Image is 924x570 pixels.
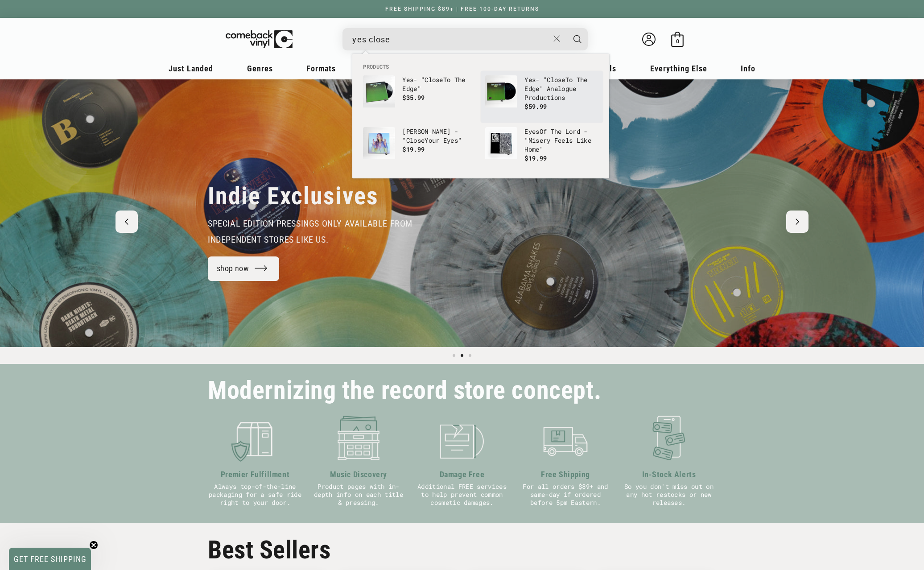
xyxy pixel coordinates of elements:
[247,64,273,73] span: Genres
[208,483,302,507] p: Always top-of-the-line packaging for a safe ride right to your door.
[524,75,536,84] b: Yes
[208,218,412,245] span: special edition pressings only available from independent stores like us.
[485,127,517,159] img: Eyes Of The Lord - "Misery Feels Like Home"
[676,38,679,45] span: 0
[363,127,395,159] img: Kirsten Knick - "Close Your Eyes"
[650,64,707,73] span: Everything Else
[622,483,716,507] p: So you don't miss out on any hot restocks or new releases.
[352,54,609,178] div: Products
[481,123,603,174] li: products: Eyes Of The Lord - "Misery Feels Like Home"
[524,154,547,162] span: $19.99
[547,75,565,84] b: Close
[402,93,425,102] span: $35.99
[518,468,613,480] h3: Free Shipping
[208,468,302,480] h3: Premier Fulfillment
[311,468,406,480] h3: Music Discovery
[549,29,565,49] button: Close
[786,211,808,233] button: Next slide
[359,63,603,71] li: Products
[376,6,548,12] a: FREE SHIPPING $89+ | FREE 100-DAY RETURNS
[485,127,598,170] a: Eyes Of The Lord - "Misery Feels Like Home" EyesOf The Lord - "Misery Feels Like Home" $19.99
[622,468,716,480] h3: In-Stock Alerts
[524,127,598,154] p: E Of The Lord - "Misery Feels Like Home"
[485,75,517,107] img: Yes - "Close To The Edge" Analogue Productions
[566,28,589,50] button: Search
[458,351,466,359] button: Load slide 2 of 3
[208,535,716,565] h2: Best Sellers
[342,28,588,50] div: Search
[208,380,601,401] h2: Modernizing the record store concept.
[363,75,395,107] img: Yes - "Close To The Edge"
[406,136,425,145] b: Close
[402,127,476,145] p: [PERSON_NAME] - " Your E "
[9,548,91,570] div: GET FREE SHIPPINGClose teaser
[402,145,425,153] span: $19.99
[208,256,279,281] a: shop now
[524,102,547,111] span: $59.99
[425,75,443,84] b: Close
[208,182,379,211] h2: Indie Exclusives
[450,351,458,359] button: Load slide 1 of 3
[306,64,336,73] span: Formats
[14,554,87,564] span: GET FREE SHIPPING
[466,351,474,359] button: Load slide 3 of 3
[352,30,549,49] input: When autocomplete results are available use up and down arrows to review and enter to select
[528,127,540,136] b: yes
[402,75,476,93] p: - " To The Edge"
[741,64,755,73] span: Info
[89,541,98,549] button: Close teaser
[311,483,406,507] p: Product pages with in-depth info on each title & pressing.
[169,64,213,73] span: Just Landed
[485,75,598,118] a: Yes - "Close To The Edge" Analogue Productions Yes- "CloseTo The Edge" Analogue Productions $59.99
[363,75,476,118] a: Yes - "Close To The Edge" Yes- "CloseTo The Edge" $35.99
[363,127,476,170] a: Kirsten Knick - "Close Your Eyes" [PERSON_NAME] - "CloseYour Eyes" $19.99
[359,123,481,174] li: products: Kirsten Knick - "Close Your Eyes"
[359,71,481,123] li: products: Yes - "Close To The Edge"
[115,211,138,233] button: Previous slide
[518,483,613,507] p: For all orders $89+ and same-day if ordered before 5pm Eastern.
[402,75,413,84] b: Yes
[524,75,598,102] p: - " To The Edge" Analogue Productions
[415,483,509,507] p: Additional FREE services to help prevent common cosmetic damages.
[447,136,458,145] b: yes
[415,468,509,480] h3: Damage Free
[481,71,603,123] li: products: Yes - "Close To The Edge" Analogue Productions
